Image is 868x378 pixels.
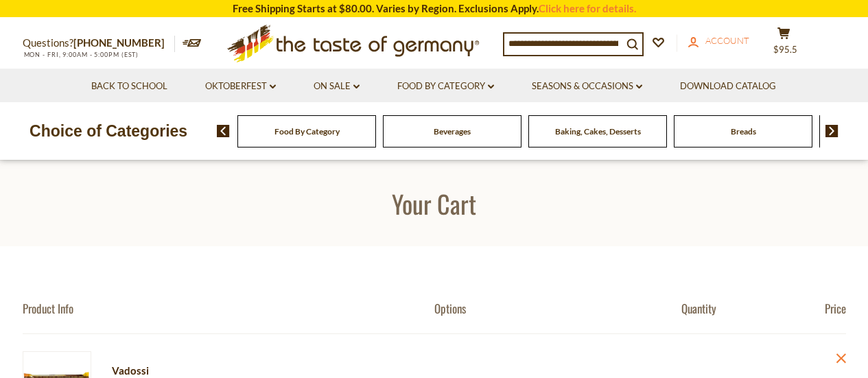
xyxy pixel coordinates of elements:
[217,125,230,137] img: previous arrow
[434,301,681,316] div: Options
[680,79,776,94] a: Download Catalog
[681,301,764,316] div: Quantity
[764,301,846,316] div: Price
[688,34,749,49] a: Account
[434,126,471,137] a: Beverages
[773,44,797,55] span: $95.5
[314,79,360,94] a: On Sale
[91,79,167,94] a: Back to School
[825,125,838,137] img: next arrow
[555,126,641,137] a: Baking, Cakes, Desserts
[23,34,175,52] p: Questions?
[274,126,340,137] a: Food By Category
[539,2,636,14] a: Click here for details.
[73,36,165,49] a: [PHONE_NUMBER]
[764,27,805,61] button: $95.5
[397,79,494,94] a: Food By Category
[43,188,825,219] h1: Your Cart
[23,301,434,316] div: Product Info
[23,51,139,58] span: MON - FRI, 9:00AM - 5:00PM (EST)
[205,79,276,94] a: Oktoberfest
[731,126,756,137] a: Breads
[705,35,749,46] span: Account
[532,79,642,94] a: Seasons & Occasions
